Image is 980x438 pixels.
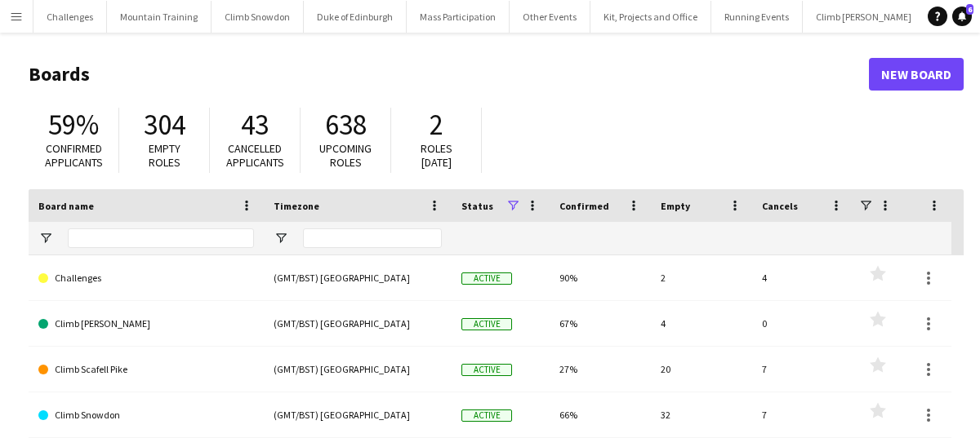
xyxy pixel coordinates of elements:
[38,200,94,212] span: Board name
[264,347,452,392] div: (GMT/BST) [GEOGRAPHIC_DATA]
[952,7,972,26] a: 6
[461,364,512,376] span: Active
[661,200,690,212] span: Empty
[550,392,651,437] div: 66%
[33,1,107,33] button: Challenges
[803,1,925,33] button: Climb [PERSON_NAME]
[559,200,609,212] span: Confirmed
[461,318,512,330] span: Active
[461,200,493,212] span: Status
[752,347,853,392] div: 7
[510,1,590,33] button: Other Events
[430,107,443,143] span: 2
[38,392,254,438] a: Climb Snowdon
[550,301,651,346] div: 67%
[241,107,269,143] span: 43
[711,1,803,33] button: Running Events
[274,200,319,212] span: Timezone
[38,255,254,301] a: Challenges
[45,141,103,170] span: Confirmed applicants
[869,58,964,91] a: New Board
[762,200,798,212] span: Cancels
[325,107,367,143] span: 638
[48,107,99,143] span: 59%
[461,409,512,422] span: Active
[550,255,651,300] div: 90%
[264,255,452,300] div: (GMT/BST) [GEOGRAPHIC_DATA]
[651,301,752,346] div: 4
[264,301,452,346] div: (GMT/BST) [GEOGRAPHIC_DATA]
[149,141,180,170] span: Empty roles
[144,107,185,143] span: 304
[421,141,452,170] span: Roles [DATE]
[68,228,254,248] input: Board name Filter Input
[304,1,407,33] button: Duke of Edinburgh
[407,1,510,33] button: Mass Participation
[226,141,284,170] span: Cancelled applicants
[107,1,212,33] button: Mountain Training
[752,255,853,300] div: 4
[752,301,853,346] div: 0
[38,301,254,347] a: Climb [PERSON_NAME]
[651,347,752,392] div: 20
[550,347,651,392] div: 27%
[38,347,254,392] a: Climb Scafell Pike
[651,392,752,437] div: 32
[590,1,711,33] button: Kit, Projects and Office
[38,231,53,246] button: Open Filter Menu
[752,392,853,437] div: 7
[461,272,512,285] span: Active
[319,141,372,170] span: Upcoming roles
[966,4,973,15] span: 6
[29,62,869,86] h1: Boards
[264,392,452,437] div: (GMT/BST) [GEOGRAPHIC_DATA]
[651,255,752,300] div: 2
[303,228,442,248] input: Timezone Filter Input
[274,231,288,246] button: Open Filter Menu
[212,1,304,33] button: Climb Snowdon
